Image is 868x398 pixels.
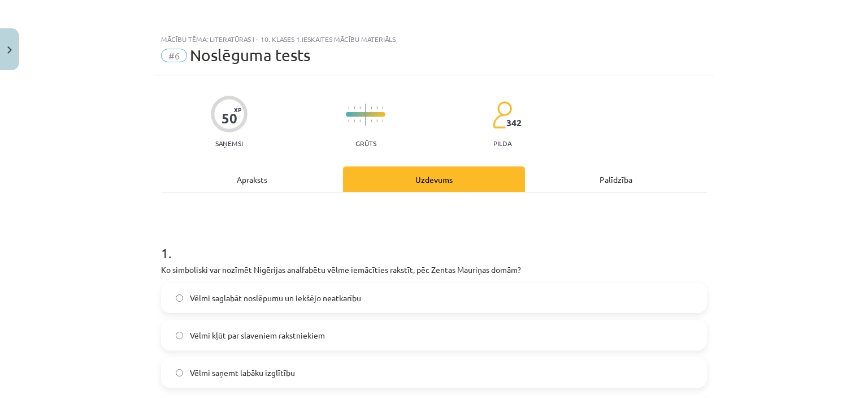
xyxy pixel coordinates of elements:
[371,119,372,122] img: icon-short-line-57e1e144782c952c97e751825c79c345078a6d821885a25fce030b3d8c18986b.svg
[492,101,512,129] img: students-c634bb4e5e11cddfef0936a35e636f08e4e9abd3cc4e673bd6f9a4125e45ecb1.svg
[355,139,376,147] p: Grūts
[161,166,343,192] div: Apraksts
[376,119,377,122] img: icon-short-line-57e1e144782c952c97e751825c79c345078a6d821885a25fce030b3d8c18986b.svg
[365,104,366,126] img: icon-long-line-d9ea69661e0d244f92f715978eff75569469978d946b2353a9bb055b3ed8787d.svg
[234,106,241,113] span: XP
[354,106,355,109] img: icon-short-line-57e1e144782c952c97e751825c79c345078a6d821885a25fce030b3d8c18986b.svg
[348,106,349,109] img: icon-short-line-57e1e144782c952c97e751825c79c345078a6d821885a25fce030b3d8c18986b.svg
[525,166,707,192] div: Palīdzība
[343,166,525,192] div: Uzdevums
[359,106,361,109] img: icon-short-line-57e1e144782c952c97e751825c79c345078a6d821885a25fce030b3d8c18986b.svg
[161,49,187,62] span: #6
[161,264,707,276] p: Ko simboliski var nozīmēt Nigērijas analfabētu vēlme iemācīties rakstīt, pēc Zentas Mauriņas domām?
[222,110,237,126] div: 50
[382,106,383,109] img: icon-short-line-57e1e144782c952c97e751825c79c345078a6d821885a25fce030b3d8c18986b.svg
[190,367,295,379] span: Vēlmi saņemt labāku izglītību
[348,119,349,122] img: icon-short-line-57e1e144782c952c97e751825c79c345078a6d821885a25fce030b3d8c18986b.svg
[376,106,377,109] img: icon-short-line-57e1e144782c952c97e751825c79c345078a6d821885a25fce030b3d8c18986b.svg
[354,119,355,122] img: icon-short-line-57e1e144782c952c97e751825c79c345078a6d821885a25fce030b3d8c18986b.svg
[161,35,707,43] div: Mācību tēma: Literatūras i - 10. klases 1.ieskaites mācību materiāls
[506,118,522,128] span: 342
[176,369,183,376] input: Vēlmi saņemt labāku izglītību
[359,119,361,122] img: icon-short-line-57e1e144782c952c97e751825c79c345078a6d821885a25fce030b3d8c18986b.svg
[190,292,361,304] span: Vēlmi saglabāt noslēpumu un iekšējo neatkarību
[176,294,183,302] input: Vēlmi saglabāt noslēpumu un iekšējo neatkarību
[190,329,325,341] span: Vēlmi kļūt par slaveniem rakstniekiem
[176,332,183,339] input: Vēlmi kļūt par slaveniem rakstniekiem
[382,119,383,122] img: icon-short-line-57e1e144782c952c97e751825c79c345078a6d821885a25fce030b3d8c18986b.svg
[161,225,707,260] h1: 1 .
[371,106,372,109] img: icon-short-line-57e1e144782c952c97e751825c79c345078a6d821885a25fce030b3d8c18986b.svg
[190,46,310,65] span: Noslēguma tests
[7,46,12,54] img: icon-close-lesson-0947bae3869378f0d4975bcd49f059093ad1ed9edebbc8119c70593378902aed.svg
[211,139,248,147] p: Saņemsi
[493,139,511,147] p: pilda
